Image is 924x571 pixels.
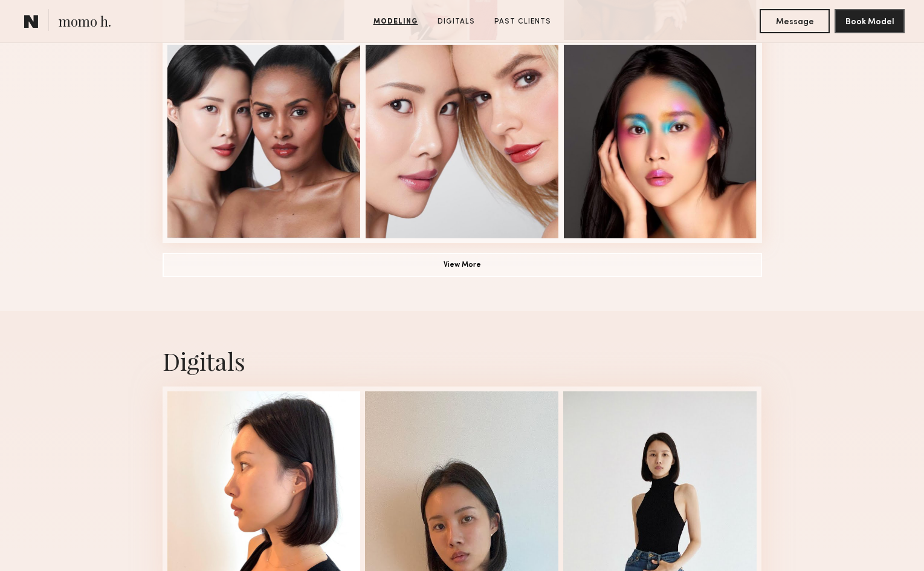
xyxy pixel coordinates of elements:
[835,9,905,33] button: Book Model
[433,16,480,27] a: Digitals
[489,16,556,27] a: Past Clients
[760,9,830,33] button: Message
[163,345,762,377] div: Digitals
[835,16,905,26] a: Book Model
[59,12,111,33] span: momo h.
[369,16,423,27] a: Modeling
[163,253,762,277] button: View More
